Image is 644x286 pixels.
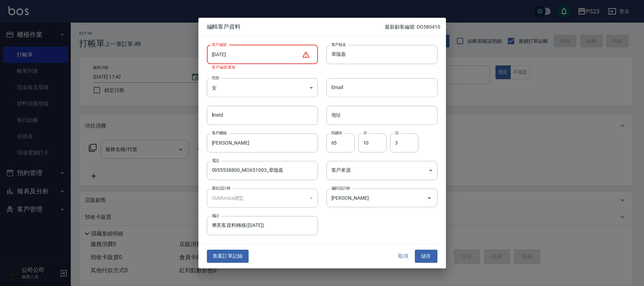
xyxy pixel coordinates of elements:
p: 客戶編號重複 [212,65,313,70]
button: 取消 [392,250,415,263]
label: 偏好設計師 [331,185,350,191]
div: 女 [207,78,318,97]
label: 性別 [212,75,219,80]
label: 客戶編號 [212,42,227,47]
button: 查看訂單記錄 [207,250,249,263]
div: OuMonica總監 [207,188,318,208]
label: 電話 [212,158,219,163]
button: 儲存 [415,250,437,263]
p: 最新顧客編號: DO580410 [385,23,440,31]
span: 編輯客戶資料 [207,23,385,30]
label: 客戶暱稱 [212,130,227,135]
label: 民國年 [331,130,342,135]
label: 最近設計師 [212,185,230,191]
label: 月 [363,130,367,135]
label: 客戶姓名 [331,42,346,47]
button: Open [424,192,435,204]
label: 日 [395,130,399,135]
label: 備註 [212,213,219,218]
